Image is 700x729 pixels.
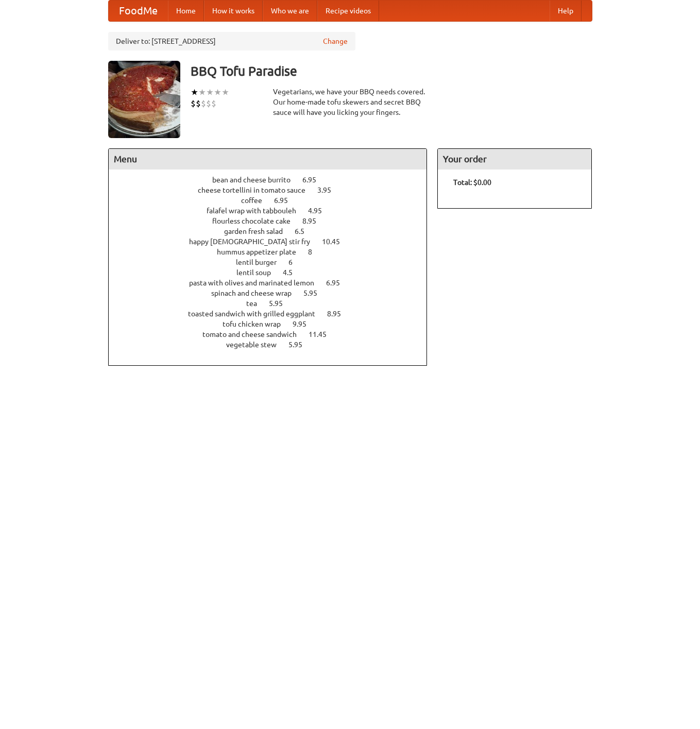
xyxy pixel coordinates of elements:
[223,320,291,328] span: tofu chicken wrap
[168,1,204,21] a: Home
[191,98,196,109] li: $
[273,87,428,117] div: Vegetarians, we have your BBQ needs covered. Our home-made tofu skewers and secret BBQ sauce will...
[188,310,360,318] a: toasted sandwich with grilled eggplant 8.95
[226,341,287,349] span: vegetable stew
[206,98,211,109] li: $
[288,258,303,266] span: 6
[317,186,342,194] span: 3.95
[212,176,301,184] span: bean and cheese burrito
[191,61,592,81] h3: BBQ Tofu Paradise
[453,178,491,187] b: Total: $0.00
[322,238,350,246] span: 10.45
[214,87,221,98] li: ★
[295,227,315,235] span: 6.5
[202,330,346,338] a: tomato and cheese sandwich 11.45
[302,217,327,225] span: 8.95
[236,268,312,277] a: lentil soup 4.5
[196,98,201,109] li: $
[293,320,317,328] span: 9.95
[202,330,307,338] span: tomato and cheese sandwich
[212,217,335,225] a: flourless chocolate cake 8.95
[246,299,302,308] a: tea 5.95
[189,279,325,287] span: pasta with olives and marinated lemon
[217,248,331,256] a: hummus appetizer plate 8
[223,320,326,328] a: tofu chicken wrap 9.95
[207,207,306,215] span: falafel wrap with tabbouleh
[198,186,316,194] span: cheese tortellini in tomato sauce
[236,258,312,266] a: lentil burger 6
[201,98,206,109] li: $
[211,289,302,297] span: spinach and cheese wrap
[269,299,293,308] span: 5.95
[108,32,355,50] div: Deliver to: [STREET_ADDRESS]
[263,1,317,21] a: Who we are
[246,299,267,308] span: tea
[206,87,214,98] li: ★
[212,217,301,225] span: flourless chocolate cake
[327,310,351,318] span: 8.95
[241,196,272,205] span: coffee
[198,186,350,194] a: cheese tortellini in tomato sauce 3.95
[198,87,206,98] li: ★
[211,289,336,297] a: spinach and cheese wrap 5.95
[309,330,337,338] span: 11.45
[212,176,335,184] a: bean and cheese burrito 6.95
[308,207,332,215] span: 4.95
[274,196,298,205] span: 6.95
[236,268,281,277] span: lentil soup
[302,176,327,184] span: 6.95
[317,1,379,21] a: Recipe videos
[438,149,591,169] h4: Your order
[550,1,582,21] a: Help
[211,98,216,109] li: $
[217,248,306,256] span: hummus appetizer plate
[204,1,263,21] a: How it works
[221,87,229,98] li: ★
[326,279,350,287] span: 6.95
[189,279,359,287] a: pasta with olives and marinated lemon 6.95
[236,258,287,266] span: lentil burger
[224,227,323,235] a: garden fresh salad 6.5
[189,238,320,246] span: happy [DEMOGRAPHIC_DATA] stir fry
[109,1,168,21] a: FoodMe
[283,268,303,277] span: 4.5
[241,196,307,205] a: coffee 6.95
[189,238,359,246] a: happy [DEMOGRAPHIC_DATA] stir fry 10.45
[108,61,180,138] img: angular.jpg
[109,149,427,169] h4: Menu
[323,36,348,46] a: Change
[308,248,322,256] span: 8
[224,227,293,235] span: garden fresh salad
[207,207,341,215] a: falafel wrap with tabbouleh 4.95
[188,310,326,318] span: toasted sandwich with grilled eggplant
[303,289,328,297] span: 5.95
[226,341,321,349] a: vegetable stew 5.95
[288,341,313,349] span: 5.95
[191,87,198,98] li: ★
